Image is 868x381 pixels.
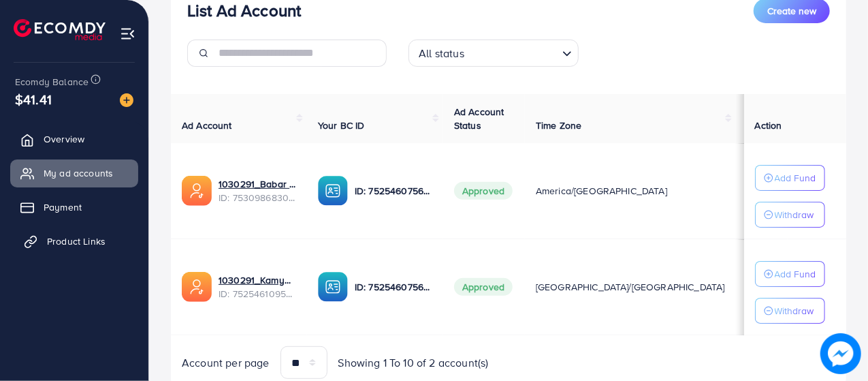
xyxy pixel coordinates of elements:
[775,170,816,186] p: Add Fund
[187,1,301,20] h3: List Ad Account
[755,261,825,287] button: Add Fund
[182,272,212,302] img: ic-ads-acc.e4c84228.svg
[44,200,82,214] span: Payment
[14,19,106,40] img: logo
[15,89,52,109] span: $41.41
[44,132,84,146] span: Overview
[120,93,133,107] img: image
[755,165,825,191] button: Add Fund
[318,119,365,132] span: Your BC ID
[755,202,825,228] button: Withdraw
[15,75,89,89] span: Ecomdy Balance
[10,125,138,153] a: Overview
[468,41,557,63] input: Search for option
[219,191,296,204] span: ID: 7530986830230224912
[219,177,296,205] div: <span class='underline'>1030291_Babar Imports_1753444527335</span></br>7530986830230224912
[182,176,212,206] img: ic-ads-acc.e4c84228.svg
[536,280,725,294] span: [GEOGRAPHIC_DATA]/[GEOGRAPHIC_DATA]
[454,278,513,296] span: Approved
[536,119,581,132] span: Time Zone
[416,44,467,63] span: All status
[318,176,348,206] img: ic-ba-acc.ded83a64.svg
[318,272,348,302] img: ic-ba-acc.ded83a64.svg
[219,287,296,301] span: ID: 7525461095948746753
[536,184,667,198] span: America/[GEOGRAPHIC_DATA]
[408,40,579,67] div: Search for option
[182,119,232,132] span: Ad Account
[767,4,816,18] span: Create new
[120,26,135,42] img: menu
[219,273,296,287] a: 1030291_Kamyab Imports_1752157964630
[820,333,861,374] img: image
[355,279,432,295] p: ID: 7525460756331528209
[755,119,782,132] span: Action
[355,183,432,199] p: ID: 7525460756331528209
[775,207,814,223] p: Withdraw
[454,182,513,200] span: Approved
[10,228,138,255] a: Product Links
[219,273,296,301] div: <span class='underline'>1030291_Kamyab Imports_1752157964630</span></br>7525461095948746753
[44,166,113,180] span: My ad accounts
[755,298,825,324] button: Withdraw
[338,355,489,371] span: Showing 1 To 10 of 2 account(s)
[775,266,816,282] p: Add Fund
[454,105,504,132] span: Ad Account Status
[182,355,270,371] span: Account per page
[10,194,138,221] a: Payment
[775,303,814,319] p: Withdraw
[219,177,296,191] a: 1030291_Babar Imports_1753444527335
[47,234,106,248] span: Product Links
[10,159,138,187] a: My ad accounts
